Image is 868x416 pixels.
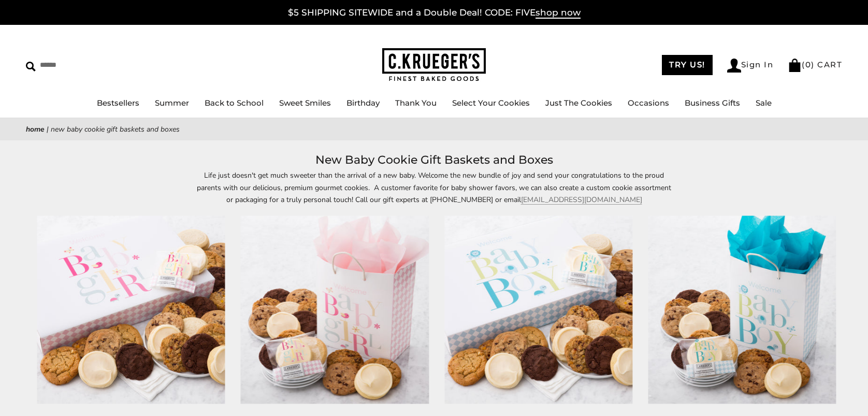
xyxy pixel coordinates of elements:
h1: New Baby Cookie Gift Baskets and Boxes [41,151,827,169]
img: Search [26,62,36,71]
a: Home [26,124,45,134]
a: Sale [756,98,772,108]
img: Account [727,59,741,73]
nav: breadcrumbs [26,123,842,135]
img: Baby Boy Gift Bag - Assorted Cookies [648,216,836,404]
img: Bag [788,59,802,72]
a: Bestsellers [97,98,139,108]
a: TRY US! [662,55,713,75]
span: 0 [805,60,812,69]
a: Birthday [346,98,380,108]
a: $5 SHIPPING SITEWIDE and a Double Deal! CODE: FIVEshop now [288,7,581,19]
img: C.KRUEGER'S [382,48,486,82]
img: Baby Girl Gift Bag - Assorted Cookies [241,216,429,404]
a: Select Your Cookies [452,98,530,108]
a: Sweet Smiles [279,98,331,108]
a: (0) CART [788,60,842,69]
span: shop now [536,7,581,19]
a: Sign In [727,59,774,73]
p: Life just doesn't get much sweeter than the arrival of a new baby. Welcome the new bundle of joy ... [196,169,672,205]
a: Business Gifts [685,98,740,108]
a: [EMAIL_ADDRESS][DOMAIN_NAME] [521,195,642,205]
input: Search [26,57,149,73]
img: Baby Girl Cookie Gift Boxes - Assorted Cookies [37,216,225,404]
a: Occasions [628,98,669,108]
img: Baby Boy Cookie Gift Boxes - Assorted Cookies [444,216,632,404]
span: New Baby Cookie Gift Baskets and Boxes [51,124,180,134]
a: Summer [155,98,189,108]
a: Thank You [395,98,437,108]
span: | [47,124,49,134]
a: Just The Cookies [545,98,612,108]
a: Back to School [205,98,264,108]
